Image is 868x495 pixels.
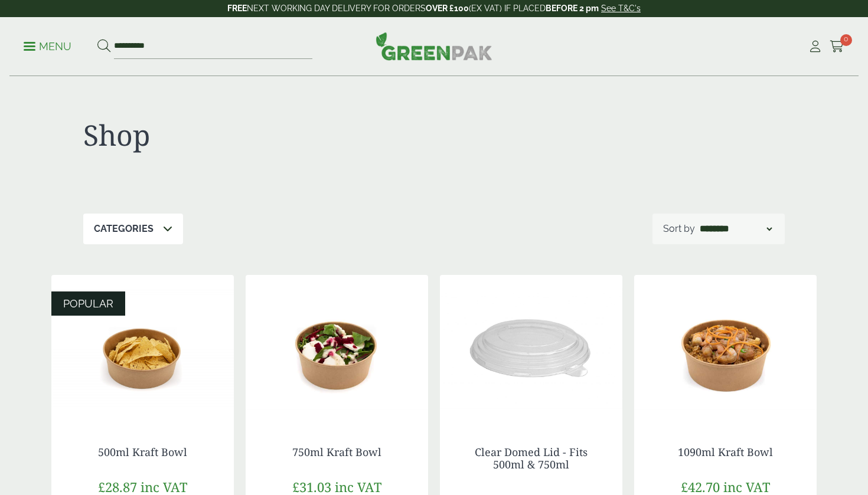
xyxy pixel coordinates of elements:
[227,4,247,13] strong: FREE
[246,275,428,422] img: Kraft Bowl 750ml with Goats Cheese Salad Open
[24,40,71,54] p: Menu
[697,222,774,236] select: Shop order
[601,4,641,13] a: See T&C's
[808,41,823,53] i: My Account
[376,32,492,60] img: GreenPak Supplies
[663,222,695,236] p: Sort by
[63,297,113,310] span: POPULAR
[94,222,154,236] p: Categories
[51,275,234,422] img: Kraft Bowl 500ml with Nachos
[83,118,434,152] h1: Shop
[426,4,469,13] strong: OVER £100
[634,275,817,422] img: Kraft Bowl 1090ml with Prawns and Rice
[475,445,588,472] a: Clear Domed Lid - Fits 500ml & 750ml
[98,445,187,459] a: 500ml Kraft Bowl
[440,275,622,422] img: Clear Domed Lid - Fits 750ml-0
[24,40,71,51] a: Menu
[292,445,381,459] a: 750ml Kraft Bowl
[830,38,844,55] a: 0
[678,445,773,459] a: 1090ml Kraft Bowl
[546,4,599,13] strong: BEFORE 2 pm
[840,34,852,46] span: 0
[830,41,844,53] i: Cart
